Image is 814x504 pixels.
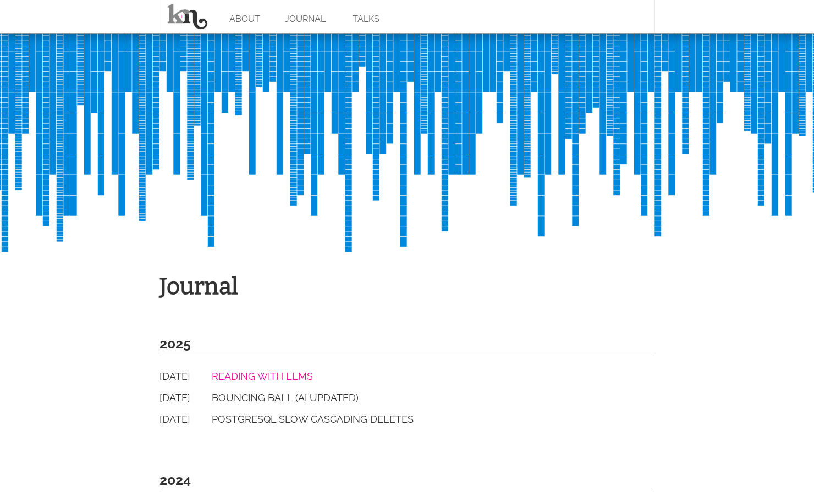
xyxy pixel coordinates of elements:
[159,412,209,428] a: [DATE]
[212,413,414,425] a: PostgreSQL Slow Cascading Deletes
[212,392,359,403] a: Bouncing Ball (AI Updated)
[212,370,313,382] a: Reading with LLMs
[159,333,654,355] h2: 2025
[159,469,654,491] h2: 2024
[159,369,209,385] a: [DATE]
[159,268,654,305] h1: Journal
[159,390,209,406] a: [DATE]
